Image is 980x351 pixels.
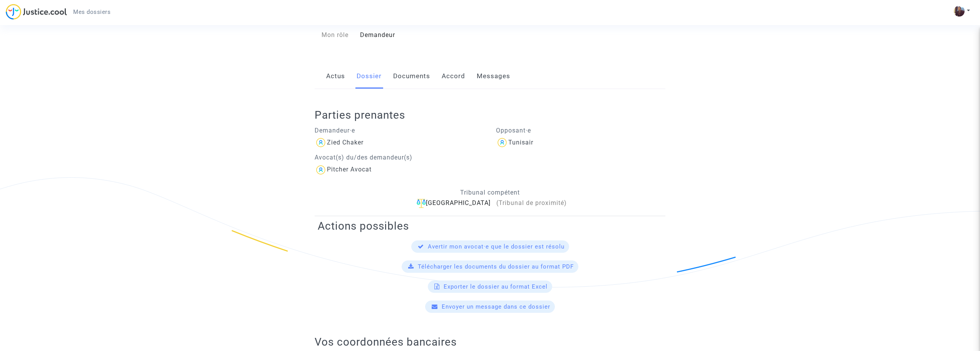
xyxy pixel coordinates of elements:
[327,166,372,173] div: Pitcher Avocat
[418,263,574,270] span: Télécharger les documents du dossier au format PDF
[315,153,484,162] p: Avocat(s) du/des demandeur(s)
[354,30,490,40] div: Demandeur
[326,64,345,89] a: Actus
[67,6,117,18] a: Mes dossiers
[496,136,508,149] img: icon-user.svg
[315,335,665,349] h2: Vos coordonnées bancaires
[315,108,671,122] h2: Parties prenantes
[496,199,567,207] span: (Tribunal de proximité)
[327,139,364,146] div: Zied Chaker
[315,198,665,208] div: [GEOGRAPHIC_DATA]
[444,283,548,290] span: Exporter le dossier au format Excel
[315,188,665,197] p: Tribunal compétent
[309,30,354,40] div: Mon rôle
[428,243,565,250] span: Avertir mon avocat·e que le dossier est résolu
[508,139,533,146] div: Tunisair
[357,64,382,89] a: Dossier
[315,136,327,149] img: icon-user.svg
[477,64,510,89] a: Messages
[315,164,327,176] img: icon-user.svg
[315,126,484,135] p: Demandeur·e
[318,219,662,233] h2: Actions possibles
[442,64,465,89] a: Accord
[442,303,550,310] span: Envoyer un message dans ce dossier
[954,6,965,17] img: AOh14Gh7VrQhdRKXpoSeHcn20Mi1BqWuHyXUVw8GBb3j=s96-c
[6,4,67,20] img: jc-logo.svg
[496,126,666,135] p: Opposant·e
[73,8,111,15] span: Mes dossiers
[393,64,430,89] a: Documents
[417,199,426,208] img: icon-faciliter-sm.svg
